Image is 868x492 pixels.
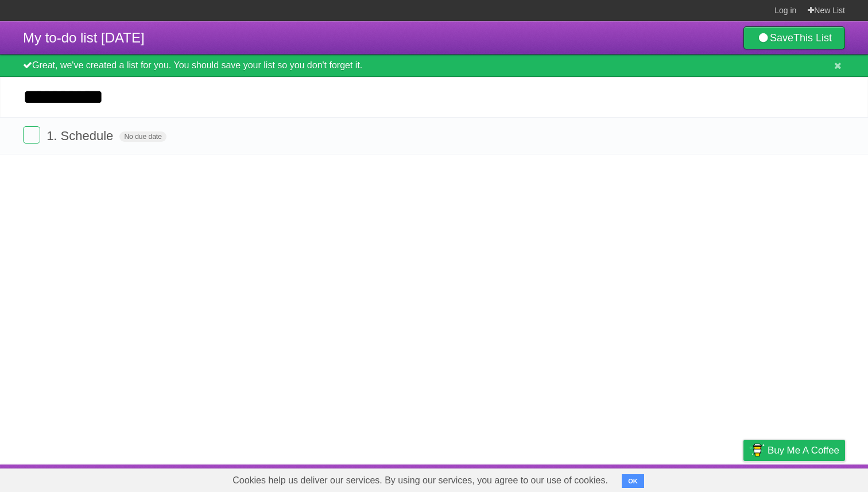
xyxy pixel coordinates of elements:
a: About [591,467,615,489]
a: Buy me a coffee [743,440,845,461]
a: Suggest a feature [773,467,845,489]
a: Developers [629,467,675,489]
label: Done [23,126,40,144]
a: SaveThis List [743,26,845,49]
span: Buy me a coffee [768,440,839,460]
span: Cookies help us deliver our services. By using our services, you agree to our use of cookies. [221,469,619,492]
span: 1. Schedule [46,129,116,143]
b: This List [793,32,832,44]
a: Terms [689,467,715,489]
button: OK [622,474,644,488]
span: No due date [119,131,166,142]
img: Buy me a coffee [749,440,765,460]
a: Privacy [728,467,758,489]
span: My to-do list [DATE] [23,30,145,45]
